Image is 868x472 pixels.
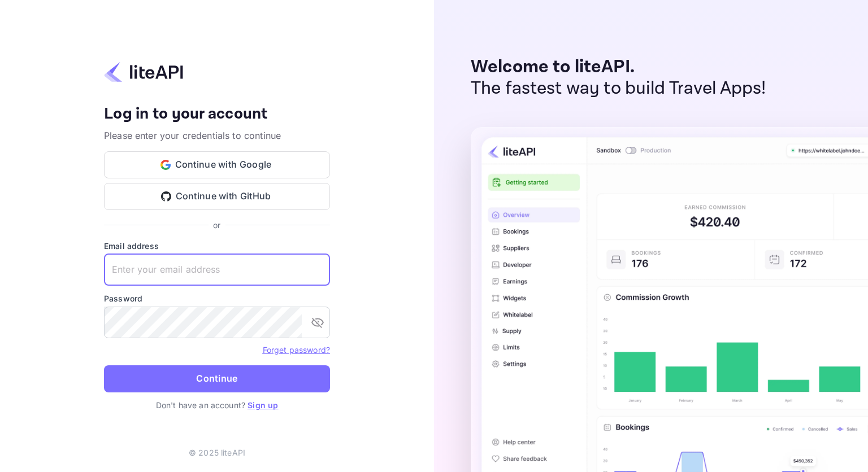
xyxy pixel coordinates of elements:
[471,78,766,99] p: The fastest way to build Travel Apps!
[263,345,330,355] a: Forget password?
[104,183,330,210] button: Continue with GitHub
[104,254,330,286] input: Enter your email address
[248,400,278,410] a: Sign up
[104,240,330,252] label: Email address
[104,399,330,411] p: Don't have an account?
[189,447,245,458] p: © 2025 liteAPI
[306,311,329,334] button: toggle password visibility
[213,219,220,231] p: or
[104,365,330,392] button: Continue
[104,151,330,178] button: Continue with Google
[263,344,330,355] a: Forget password?
[104,61,183,83] img: liteapi
[104,129,330,142] p: Please enter your credentials to continue
[104,104,330,124] h4: Log in to your account
[471,56,766,78] p: Welcome to liteAPI.
[104,292,330,304] label: Password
